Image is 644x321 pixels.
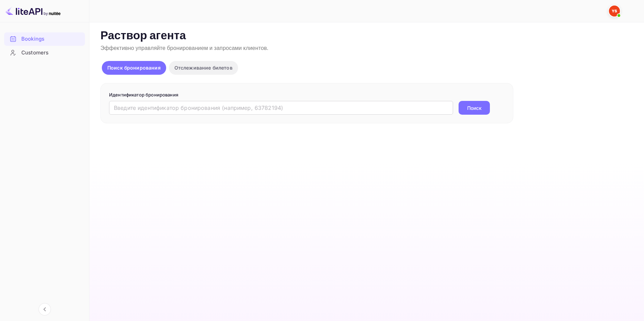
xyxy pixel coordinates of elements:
ya-tr-span: Поиск бронирования [107,65,161,71]
ya-tr-span: Отслеживание билетов [174,65,233,71]
ya-tr-span: Идентификатор бронирования [109,92,178,97]
img: Yandex Support [609,6,620,17]
div: Customers [21,49,82,57]
button: Поиск [459,101,490,115]
a: Bookings [4,32,85,45]
button: Свернуть навигацию [39,303,51,315]
div: Bookings [21,35,82,43]
ya-tr-span: Поиск [467,104,482,112]
div: Customers [4,46,85,60]
img: Логотип LiteAPI [6,6,61,17]
input: Введите идентификатор бронирования (например, 63782194) [109,101,453,115]
ya-tr-span: Раствор агента [100,29,186,43]
ya-tr-span: Эффективно управляйте бронированием и запросами клиентов. [100,45,268,52]
a: Customers [4,46,85,59]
